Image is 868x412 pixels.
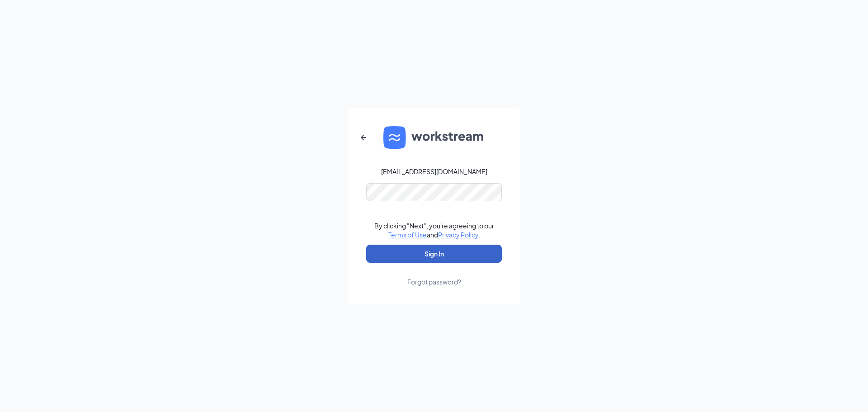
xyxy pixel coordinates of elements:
[407,277,461,286] div: Forgot password?
[366,245,502,263] button: Sign In
[388,231,427,239] a: Terms of Use
[381,167,487,176] div: [EMAIL_ADDRESS][DOMAIN_NAME]
[358,132,369,143] svg: ArrowLeftNew
[438,231,478,239] a: Privacy Policy
[353,127,374,148] button: ArrowLeftNew
[374,221,494,239] div: By clicking "Next", you're agreeing to our and .
[383,126,485,149] img: WS logo and Workstream text
[407,263,461,286] a: Forgot password?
